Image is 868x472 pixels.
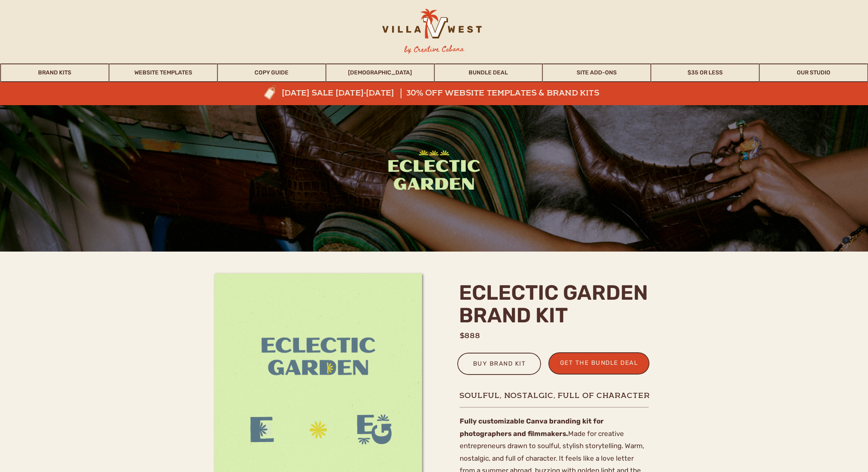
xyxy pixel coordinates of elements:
a: 30% off website templates & brand kits [406,89,607,98]
a: Bundle Deal [435,63,542,82]
a: Website Templates [109,63,217,82]
a: get the bundle deal [556,358,642,371]
h1: soulful, nostalgic, full of character [459,390,652,400]
a: Our Studio [760,63,868,82]
h3: by Creative Cabana [397,43,471,55]
h1: $888 [460,330,503,341]
a: Brand Kits [1,63,109,82]
a: [DATE] sale [DATE]-[DATE] [282,89,420,98]
a: Copy Guide [218,63,325,82]
a: [DEMOGRAPHIC_DATA] [326,63,434,82]
a: buy brand kit [467,358,532,372]
a: $35 or Less [652,63,759,82]
a: Site Add-Ons [543,63,651,82]
h2: eclectic garden brand kit [459,282,654,330]
b: Fully customizable Canva branding kit for photographers and filmmakers. [460,417,604,438]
